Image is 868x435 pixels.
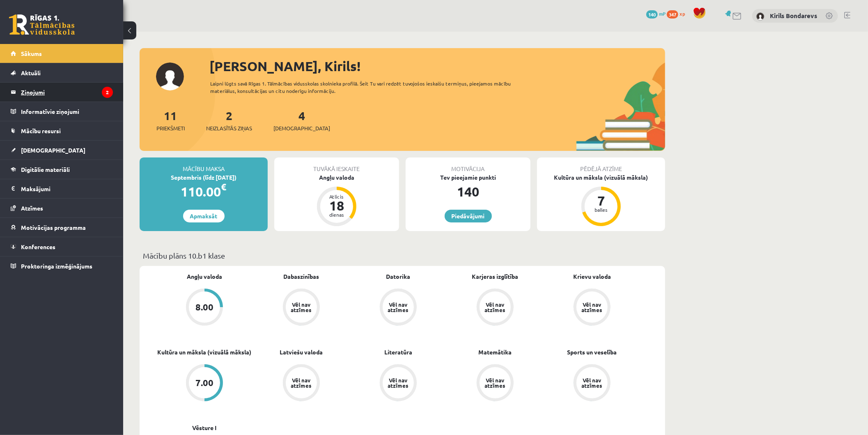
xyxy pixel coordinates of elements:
span: Motivācijas programma [21,224,86,231]
span: € [221,181,227,193]
a: Angļu valoda [187,272,222,281]
a: Sākums [11,44,113,63]
a: Aktuāli [11,63,113,82]
div: Mācību maksa [140,157,268,173]
a: Vēl nav atzīmes [350,364,447,403]
div: Angļu valoda [274,173,399,182]
span: 347 [667,10,678,19]
a: 8.00 [156,289,253,327]
a: Maksājumi [11,179,113,198]
a: Vēl nav atzīmes [253,364,350,403]
a: Sports un veselība [567,348,617,356]
span: Neizlasītās ziņas [206,124,252,132]
span: Aktuāli [21,69,41,76]
img: Kirils Bondarevs [756,12,765,21]
a: Krievu valoda [573,272,611,281]
div: 110.00 [140,182,268,201]
a: Apmaksāt [183,210,225,222]
span: Priekšmeti [156,124,185,132]
div: 7 [589,194,613,207]
span: Atzīmes [21,204,43,212]
div: Vēl nav atzīmes [581,302,604,312]
div: Vēl nav atzīmes [387,302,410,312]
span: Konferences [21,243,55,250]
a: Literatūra [384,348,412,356]
div: Atlicis [324,194,349,199]
span: [DEMOGRAPHIC_DATA] [21,146,85,154]
a: 7.00 [156,364,253,403]
a: Karjeras izglītība [472,272,519,281]
div: [PERSON_NAME], Kirils! [209,56,665,76]
span: Sākums [21,50,42,57]
a: Kultūra un māksla (vizuālā māksla) [158,348,252,356]
a: Vēl nav atzīmes [447,289,544,327]
span: 140 [646,10,658,19]
a: Atzīmes [11,199,113,217]
span: Digitālie materiāli [21,166,70,173]
span: Proktoringa izmēģinājums [21,262,92,270]
a: Digitālie materiāli [11,160,113,179]
legend: Ziņojumi [21,83,113,102]
a: 140 mP [646,10,666,17]
div: 140 [406,182,530,201]
div: Vēl nav atzīmes [290,377,313,388]
div: Pēdējā atzīme [537,157,665,173]
legend: Maksājumi [21,179,113,198]
div: Vēl nav atzīmes [484,302,507,312]
span: mP [659,10,666,17]
div: 18 [324,199,349,212]
div: Tuvākā ieskaite [274,157,399,173]
a: Latviešu valoda [280,348,323,356]
a: Konferences [11,237,113,256]
div: dienas [324,212,349,217]
a: 2Neizlasītās ziņas [206,108,252,132]
a: 4[DEMOGRAPHIC_DATA] [273,108,330,132]
i: 2 [102,87,113,98]
a: Vēsture I [193,423,217,432]
div: Motivācija [406,157,530,173]
div: Vēl nav atzīmes [581,377,604,388]
a: Datorika [386,272,411,281]
a: Kultūra un māksla (vizuālā māksla) 7 balles [537,173,665,227]
a: Motivācijas programma [11,218,113,237]
legend: Informatīvie ziņojumi [21,102,113,121]
div: 7.00 [195,378,214,387]
a: Informatīvie ziņojumi [11,102,113,121]
span: [DEMOGRAPHIC_DATA] [273,124,330,132]
a: Piedāvājumi [445,210,492,222]
a: Angļu valoda Atlicis 18 dienas [274,173,399,227]
div: Laipni lūgts savā Rīgas 1. Tālmācības vidusskolas skolnieka profilā. Šeit Tu vari redzēt tuvojošo... [210,80,526,95]
p: Mācību plāns 10.b1 klase [143,250,662,261]
div: balles [589,207,613,212]
a: Vēl nav atzīmes [447,364,544,403]
a: Mācību resursi [11,121,113,140]
a: [DEMOGRAPHIC_DATA] [11,141,113,160]
a: Vēl nav atzīmes [544,364,641,403]
div: Septembris (līdz [DATE]) [140,173,268,182]
a: Rīgas 1. Tālmācības vidusskola [9,14,75,35]
a: 347 xp [667,10,689,17]
a: Dabaszinības [284,272,319,281]
div: Tev pieejamie punkti [406,173,530,182]
div: 8.00 [195,303,214,312]
span: xp [680,10,685,17]
a: Vēl nav atzīmes [544,289,641,327]
div: Kultūra un māksla (vizuālā māksla) [537,173,665,182]
a: Vēl nav atzīmes [253,289,350,327]
div: Vēl nav atzīmes [290,302,313,312]
a: Kirils Bondarevs [770,12,817,20]
a: Ziņojumi2 [11,83,113,102]
div: Vēl nav atzīmes [387,377,410,388]
a: Proktoringa izmēģinājums [11,257,113,275]
div: Vēl nav atzīmes [484,377,507,388]
span: Mācību resursi [21,127,61,134]
a: Vēl nav atzīmes [350,289,447,327]
a: 11Priekšmeti [156,108,185,132]
a: Matemātika [479,348,512,356]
